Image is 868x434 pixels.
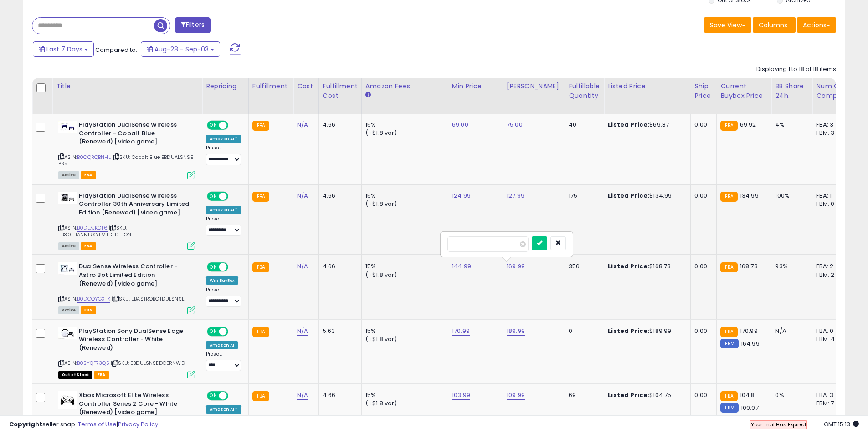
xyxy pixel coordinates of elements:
[154,45,209,54] span: Aug-28 - Sep-03
[297,191,308,200] a: N/A
[741,403,759,412] span: 109.97
[816,399,846,408] div: FBM: 7
[206,82,245,91] div: Repricing
[816,200,846,208] div: FBM: 0
[94,371,109,379] span: FBA
[720,391,737,401] small: FBA
[323,82,358,101] div: Fulfillment Cost
[452,262,471,271] a: 144.99
[816,271,846,279] div: FBM: 2
[208,327,219,335] span: ON
[694,391,709,399] div: 0.00
[507,191,524,200] a: 127.99
[227,122,241,129] span: OFF
[206,287,241,307] div: Preset:
[569,82,600,101] div: Fulfillable Quantity
[365,399,441,408] div: (+$1.8 var)
[816,262,846,271] div: FBA: 2
[740,262,758,271] span: 168.73
[206,405,241,414] div: Amazon AI *
[720,262,737,272] small: FBA
[365,262,441,271] div: 15%
[58,153,193,167] span: | SKU: Cobalt Blue EBDUALSNSE PS5
[452,120,468,129] a: 69.00
[452,191,471,200] a: 124.99
[323,262,354,271] div: 4.66
[118,420,158,429] a: Privacy Policy
[323,327,354,335] div: 5.63
[365,192,441,200] div: 15%
[740,391,755,399] span: 104.8
[323,121,354,129] div: 4.66
[365,335,441,343] div: (+$1.8 var)
[365,391,441,399] div: 15%
[608,82,687,91] div: Listed Price
[81,171,96,179] span: FBA
[227,263,241,271] span: OFF
[297,327,308,336] a: N/A
[452,327,470,336] a: 170.99
[297,262,308,271] a: N/A
[9,420,42,429] strong: Copyright
[79,327,190,355] b: PlayStation Sony DualSense Edge Wireless Controller - White (Renewed)
[720,327,737,337] small: FBA
[252,391,269,401] small: FBA
[56,82,198,91] div: Title
[252,262,269,272] small: FBA
[206,206,241,214] div: Amazon AI *
[569,327,597,335] div: 0
[824,420,859,429] span: 2025-09-11 15:13 GMT
[33,41,94,57] button: Last 7 Days
[740,120,756,129] span: 69.92
[694,82,713,101] div: Ship Price
[78,420,117,429] a: Terms of Use
[608,391,683,399] div: $104.75
[720,82,767,101] div: Current Buybox Price
[608,262,649,271] b: Listed Price:
[252,192,269,202] small: FBA
[77,224,108,232] a: B0DL7JKQT6
[141,41,220,57] button: Aug-28 - Sep-03
[58,262,195,313] div: ASIN:
[365,200,441,208] div: (+$1.8 var)
[58,327,195,378] div: ASIN:
[694,192,709,200] div: 0.00
[58,371,92,379] span: All listings that are currently out of stock and unavailable for purchase on Amazon
[208,122,219,129] span: ON
[741,339,760,348] span: 164.99
[58,121,195,178] div: ASIN:
[79,262,190,290] b: DualSense Wireless Controller - Astro Bot Limited Edition (Renewed) [video game]
[740,191,759,200] span: 134.99
[720,403,738,413] small: FBM
[694,262,709,271] div: 0.00
[58,171,79,179] span: All listings currently available for purchase on Amazon
[175,17,211,33] button: Filters
[227,392,241,400] span: OFF
[77,153,111,161] a: B0CQRQBNHL
[81,306,96,314] span: FBA
[252,121,269,131] small: FBA
[816,192,846,200] div: FBA: 1
[227,327,241,335] span: OFF
[569,192,597,200] div: 175
[507,120,523,129] a: 75.00
[608,327,649,335] b: Listed Price:
[79,391,190,419] b: Xbox Microsoft Elite Wireless Controller Series 2 Core - White (Renewed) [video game]
[753,17,796,33] button: Columns
[569,262,597,271] div: 356
[95,46,137,54] span: Compared to:
[323,391,354,399] div: 4.66
[58,192,195,249] div: ASIN:
[77,359,109,367] a: B0BYQP73Q5
[694,121,709,129] div: 0.00
[365,91,371,99] small: Amazon Fees.
[569,391,597,399] div: 69
[608,262,683,271] div: $168.73
[79,121,190,148] b: PlayStation DualSense Wireless Controller - Cobalt Blue (Renewed) [video game]
[206,135,241,143] div: Amazon AI *
[507,262,525,271] a: 169.99
[112,295,185,302] span: | SKU: EBASTROBOTDULSNSE
[206,351,241,372] div: Preset:
[740,327,758,335] span: 170.99
[58,391,77,409] img: 31nd2sYwXhL._SL40_.jpg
